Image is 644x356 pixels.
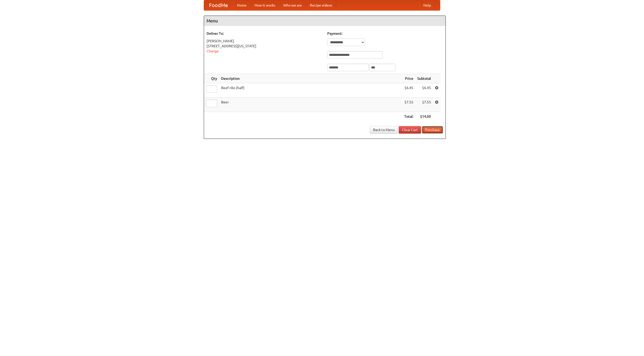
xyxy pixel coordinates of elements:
[207,49,219,53] a: Change
[219,98,402,112] td: Beer
[207,38,322,44] div: [PERSON_NAME]
[219,83,402,98] td: Beef ribs (half)
[422,126,443,134] button: Purchase
[415,74,433,83] th: Subtotal
[419,0,435,10] a: Help
[415,112,433,121] th: $14.00
[204,16,446,26] h4: Menu
[204,74,219,83] th: Qty
[251,0,279,10] a: How it works
[415,98,433,112] td: $7.55
[207,44,322,49] div: [STREET_ADDRESS][US_STATE]
[402,98,415,112] td: $7.55
[204,0,233,10] a: FoodMe
[370,126,398,134] a: Back to Menu
[402,112,415,121] th: Total:
[399,126,421,134] a: Clear Cart
[279,0,306,10] a: Who we are
[402,74,415,83] th: Price
[207,31,322,36] h5: Deliver To:
[219,74,402,83] th: Description
[306,0,336,10] a: Recipe videos
[415,83,433,98] td: $6.45
[402,83,415,98] td: $6.45
[327,31,443,36] h5: Payment:
[233,0,251,10] a: Home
